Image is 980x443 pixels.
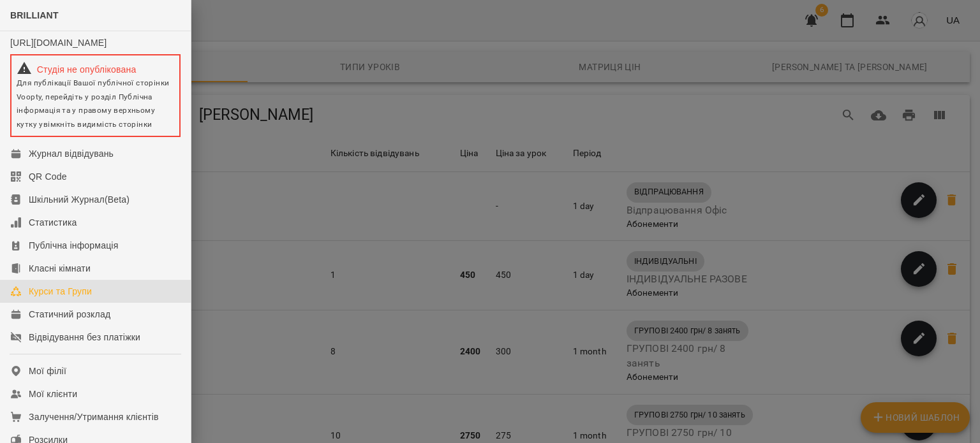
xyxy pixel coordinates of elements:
[10,38,107,48] a: [URL][DOMAIN_NAME]
[29,170,67,183] div: QR Code
[29,239,118,252] div: Публічна інформація
[29,365,66,377] div: Мої філії
[29,147,114,160] div: Журнал відвідувань
[17,78,169,129] span: Для публікації Вашої публічної сторінки Voopty, перейдіть у розділ Публічна інформація та у право...
[29,331,140,344] div: Відвідування без платіжки
[29,193,130,206] div: Шкільний Журнал(Beta)
[17,61,174,76] div: Студія не опублікована
[29,285,92,298] div: Курси та Групи
[29,216,77,229] div: Статистика
[10,10,59,20] span: BRILLIANT
[29,308,110,321] div: Статичний розклад
[29,410,159,423] div: Залучення/Утримання клієнтів
[29,388,77,400] div: Мої клієнти
[29,262,91,275] div: Класні кімнати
